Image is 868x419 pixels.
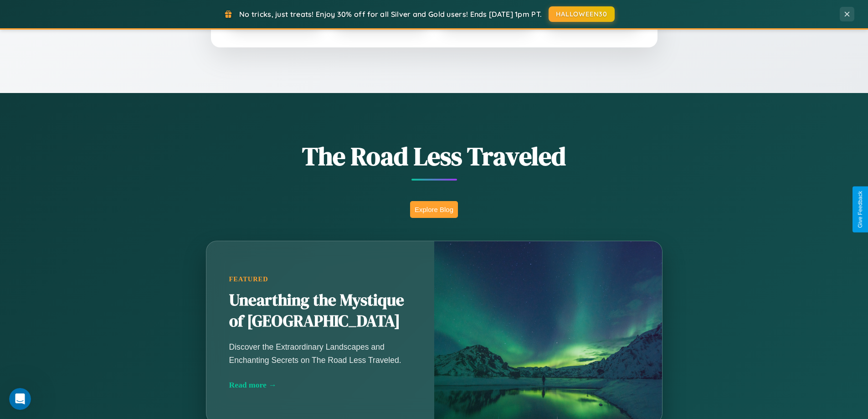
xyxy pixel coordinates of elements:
button: Explore Blog [410,201,458,218]
div: Featured [229,275,411,283]
div: Read more → [229,380,411,390]
iframe: Intercom live chat [9,388,31,410]
button: HALLOWEEN30 [549,6,615,22]
p: Discover the Extraordinary Landscapes and Enchanting Secrets on The Road Less Traveled. [229,341,411,366]
h2: Unearthing the Mystique of [GEOGRAPHIC_DATA] [229,290,411,332]
h1: The Road Less Traveled [161,139,708,174]
div: Give Feedback [857,191,863,228]
span: No tricks, just treats! Enjoy 30% off for all Silver and Gold users! Ends [DATE] 1pm PT. [239,10,542,19]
